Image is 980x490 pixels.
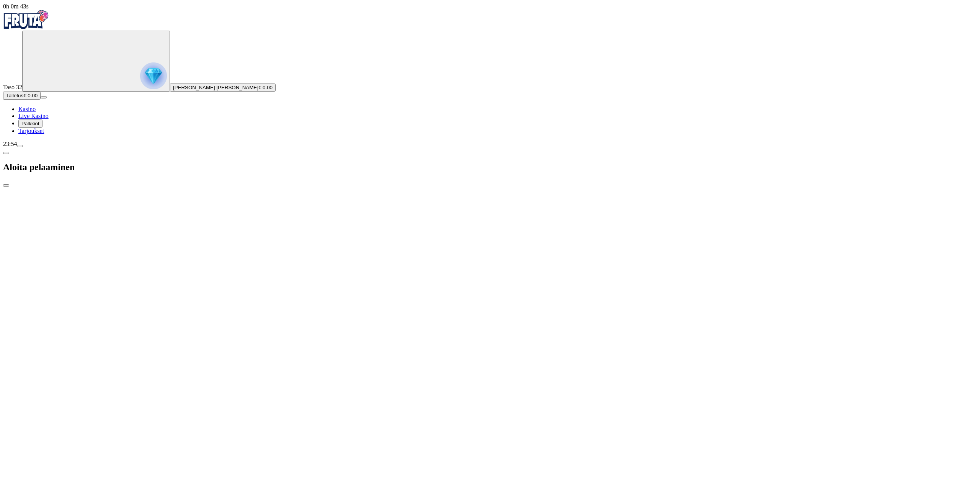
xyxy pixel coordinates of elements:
h2: Aloita pelaaminen [3,162,977,172]
button: close [3,184,9,187]
span: 23:54 [3,141,17,147]
button: menu [17,145,23,147]
span: user session time [3,3,29,10]
button: menu [41,96,47,98]
button: chevron-left icon [3,152,9,154]
img: reward progress [140,62,167,89]
button: [PERSON_NAME] [PERSON_NAME]€ 0.00 [170,84,276,92]
button: Talletusplus icon€ 0.00 [3,92,41,100]
span: Palkkiot [21,121,39,126]
span: Taso 32 [3,84,22,90]
nav: Main menu [3,106,977,134]
a: Kasino [18,106,36,112]
img: Fruta [3,10,49,29]
span: Talletus [6,93,23,98]
a: Live Kasino [18,113,49,119]
button: Palkkiot [18,120,42,128]
span: € 0.00 [23,93,38,98]
a: Tarjoukset [18,128,44,134]
nav: Primary [3,10,977,134]
button: reward progress [22,31,170,92]
span: [PERSON_NAME] [PERSON_NAME] [173,85,258,90]
span: € 0.00 [258,85,273,90]
a: Fruta [3,24,49,30]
